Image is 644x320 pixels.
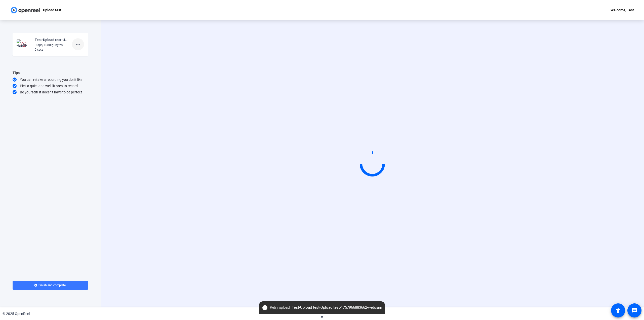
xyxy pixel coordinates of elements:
[320,315,324,319] span: ▼
[262,305,268,311] mat-icon: error
[13,70,88,76] div: Tips:
[17,39,31,49] img: thumb-nail
[38,283,66,287] span: Finish and complete
[35,47,68,52] div: 0 secs
[35,37,68,43] div: Test-Upload test-Upload test-1757966883662-webcam
[13,83,88,88] div: Pick a quiet and well-lit area to record
[270,305,290,310] span: Retry upload
[13,281,88,290] button: Finish and complete
[631,307,637,313] mat-icon: message
[10,5,41,15] img: OpenReel logo
[21,42,26,47] img: Preview is unavailable
[615,307,621,313] mat-icon: accessibility
[43,7,61,13] p: Upload test
[13,90,88,95] div: Be yourself! It doesn’t have to be perfect
[13,77,88,82] div: You can retake a recording you don’t like
[611,7,634,13] div: Welcome, Test
[35,43,68,47] div: 30fps, 1080P, 0bytes
[259,303,385,312] span: Test-Upload test-Upload test-1757966883662-webcam
[75,41,81,47] mat-icon: more_horiz
[3,311,30,316] div: © 2025 OpenReel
